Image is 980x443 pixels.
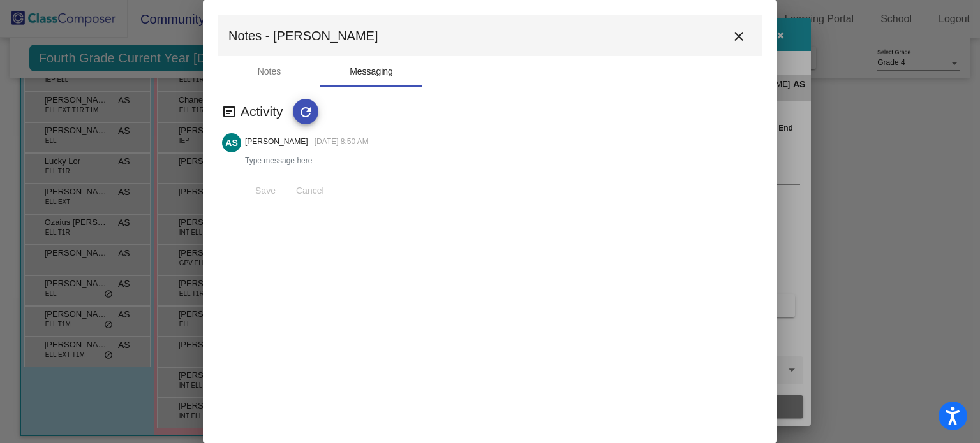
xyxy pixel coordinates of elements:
[298,105,313,120] mat-icon: refresh
[221,104,237,119] mat-icon: wysiwyg
[258,65,281,78] div: Notes
[241,103,293,119] h3: Activity
[255,185,276,196] span: Save
[222,133,241,152] mat-chip-avatar: AS
[245,136,308,147] p: [PERSON_NAME]
[228,25,378,46] span: Notes - [PERSON_NAME]
[296,185,324,196] span: Cancel
[315,137,369,146] span: [DATE] 8:50 AM
[350,65,393,78] div: Messaging
[731,29,746,44] mat-icon: close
